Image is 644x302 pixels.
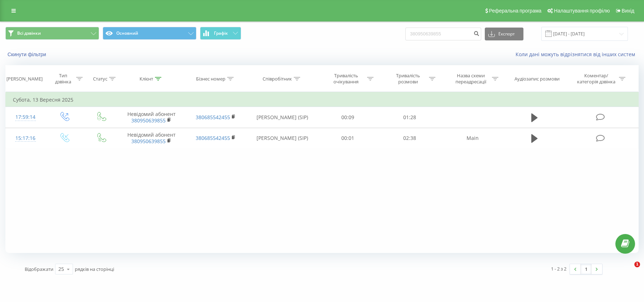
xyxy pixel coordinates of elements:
[13,131,38,145] div: 15:17:16
[379,107,441,128] td: 01:28
[489,8,542,14] span: Реферальна програма
[5,51,50,58] button: Скинути фільтри
[575,73,617,85] div: Коментар/категорія дзвінка
[140,76,153,82] div: Клієнт
[263,76,292,82] div: Співробітник
[317,128,379,148] td: 00:01
[622,8,634,14] span: Вихід
[58,266,64,273] div: 25
[581,264,591,274] a: 1
[13,110,38,124] div: 17:59:14
[17,30,41,36] span: Всі дзвінки
[405,28,481,40] input: Пошук за номером
[440,128,505,148] td: Main
[620,262,637,279] iframe: Intercom live chat
[516,51,639,58] a: Коли дані можуть відрізнятися вiд інших систем
[75,266,114,272] span: рядків на сторінці
[248,128,317,148] td: [PERSON_NAME] (SIP)
[389,73,427,85] div: Тривалість розмови
[200,27,241,40] button: Графік
[452,73,490,85] div: Назва схеми переадресації
[514,76,560,82] div: Аудіозапис розмови
[248,107,317,128] td: [PERSON_NAME] (SIP)
[93,76,107,82] div: Статус
[131,138,166,145] a: 380950639855
[6,93,639,107] td: Субота, 13 Вересня 2025
[196,135,230,141] a: 380685542455
[119,128,184,148] td: Невідомий абонент
[485,28,523,40] button: Експорт
[119,107,184,128] td: Невідомий абонент
[5,27,99,40] button: Всі дзвінки
[214,31,228,36] span: Графік
[52,73,75,85] div: Тип дзвінка
[196,114,230,121] a: 380685542455
[554,8,610,14] span: Налаштування профілю
[379,128,441,148] td: 02:38
[103,27,196,40] button: Основний
[196,76,225,82] div: Бізнес номер
[131,117,166,124] a: 380950639855
[634,262,640,267] span: 1
[327,73,365,85] div: Тривалість очікування
[551,265,566,272] div: 1 - 2 з 2
[6,76,43,82] div: [PERSON_NAME]
[317,107,379,128] td: 00:09
[25,266,53,272] span: Відображати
